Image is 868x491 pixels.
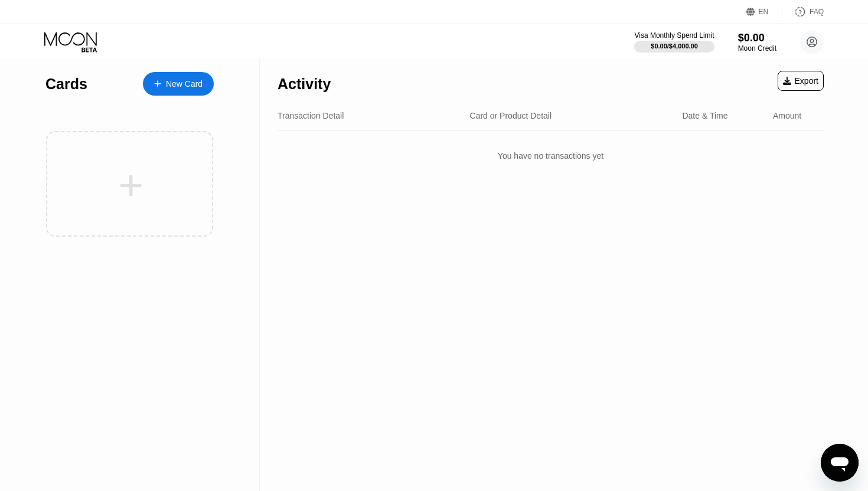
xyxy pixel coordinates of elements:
div: Amount [773,111,801,120]
div: New Card [143,72,214,96]
div: Activity [278,76,331,93]
div: Visa Monthly Spend Limit [634,31,714,40]
div: Date & Time [682,111,727,120]
div: Visa Monthly Spend Limit$0.00/$4,000.00 [634,31,714,53]
div: $0.00 [738,32,776,44]
div: EN [759,8,769,16]
div: New Card [166,79,203,89]
div: $0.00Moon Credit [738,32,776,53]
div: Cards [45,76,87,93]
div: $0.00 / $4,000.00 [651,42,698,50]
div: FAQ [782,6,824,18]
div: FAQ [810,8,824,16]
iframe: Button to launch messaging window [821,444,859,482]
div: Export [778,71,824,91]
div: Export [783,76,818,86]
div: You have no transactions yet [278,139,824,172]
div: Transaction Detail [278,111,344,120]
div: Moon Credit [738,44,776,53]
div: Card or Product Detail [470,111,552,120]
div: EN [746,6,782,18]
